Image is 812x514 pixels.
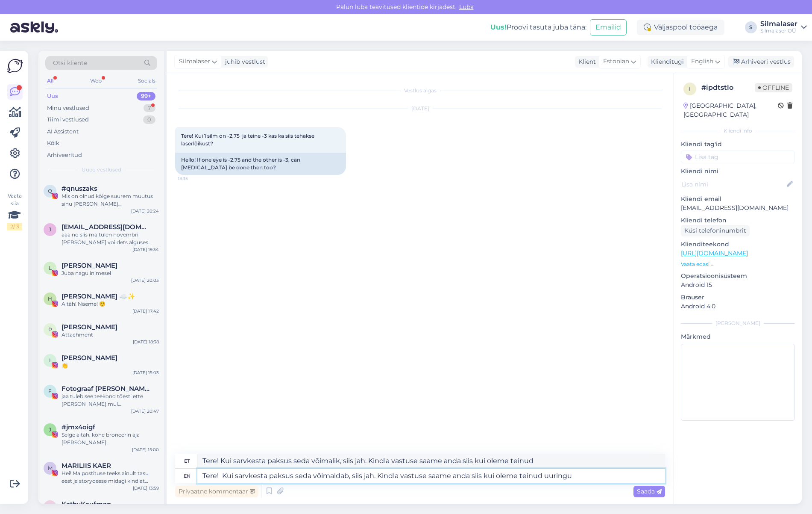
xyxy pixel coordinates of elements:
span: 18:35 [178,175,210,182]
span: Tere! Kui 1 silm on -2,75 ja teine -3 kas ka siis tehakse laserlõikust? [181,133,316,147]
div: Silmalaser [760,21,797,27]
div: 7 [144,104,155,112]
span: i [689,86,691,92]
span: Estonian [603,57,629,66]
p: Operatsioonisüsteem [681,272,795,281]
span: I [49,357,51,363]
p: Vaata edasi ... [681,260,795,268]
div: [DATE] 20:47 [131,408,159,414]
div: Tiimi vestlused [47,115,89,124]
span: KathyKaufman [62,500,111,508]
div: Selge aitäh, kohe broneerin aja [PERSON_NAME] broneerimissüsteemis. Ja näeme varsti teie kliiniku... [62,431,159,446]
div: [DATE] 18:38 [133,339,159,345]
span: Luba [457,3,476,11]
p: Kliendi email [681,195,795,204]
div: [DATE] 13:59 [133,485,159,491]
div: Kliendi info [681,127,795,135]
div: Mis on olnud kõige suurem muutus sinu [PERSON_NAME] operatsioonile? Nii harjumatu on õhtul [PERSO... [62,192,159,208]
div: Hello! If one eye is -2.75 and the other is -3, can [MEDICAL_DATA] be done then too? [175,153,346,175]
p: Kliendi telefon [681,216,795,225]
div: Klient [575,57,596,66]
div: Klienditugi [648,57,684,66]
span: Lisabet Loigu [62,262,117,269]
span: Fotograaf Maigi [62,385,150,393]
span: K [48,503,52,510]
p: Android 15 [681,281,795,289]
div: Juba nagu inimesel [62,269,159,277]
p: Märkmed [681,332,795,341]
div: 99+ [137,92,155,100]
img: Askly Logo [7,58,23,74]
span: L [49,265,52,271]
p: Android 4.0 [681,302,795,311]
span: Uued vestlused [82,166,121,174]
div: [DATE] 17:42 [132,308,159,314]
div: Vaata siia [7,192,22,230]
div: Socials [136,75,157,86]
div: juhib vestlust [222,57,265,66]
p: Kliendi tag'id [681,140,795,149]
div: [DATE] 20:03 [131,277,159,284]
div: en [184,469,191,483]
span: Saada [637,487,662,495]
span: jasmine.mahov@gmail.com [62,223,150,231]
div: 2 / 3 [7,223,22,230]
span: Silmalaser [179,57,210,66]
p: Kliendi nimi [681,167,795,176]
button: Emailid [590,19,627,35]
div: [DATE] 15:03 [132,369,159,376]
span: helen ☁️✨ [62,292,135,300]
div: Minu vestlused [47,104,89,112]
a: SilmalaserSilmalaser OÜ [760,21,807,34]
div: All [45,75,55,86]
input: Lisa tag [681,151,795,163]
span: M [48,465,53,471]
span: Inger V [62,354,117,362]
span: English [691,57,713,66]
div: [DATE] 19:34 [132,246,159,253]
span: F [48,388,52,394]
input: Lisa nimi [681,180,785,189]
a: [URL][DOMAIN_NAME] [681,249,748,257]
div: Proovi tasuta juba täna: [490,22,586,32]
div: 0 [143,115,155,124]
div: [GEOGRAPHIC_DATA], [GEOGRAPHIC_DATA] [683,101,778,119]
div: Arhiveeritud [47,151,82,160]
span: j [49,426,51,433]
span: pauline lotta [62,323,117,331]
div: jaa tuleb see teekond tõesti ette [PERSON_NAME] mul [PERSON_NAME] -1 noh viimati pigem aga nii mõ... [62,393,159,408]
p: Klienditeekond [681,240,795,249]
span: Otsi kliente [53,59,87,68]
div: et [184,454,190,468]
textarea: Tere! Kui sarvkesta paksus seda võimaldab, siis jah. Kindla vastuse saame anda siis kui oleme tei... [197,469,665,483]
div: [PERSON_NAME] [681,319,795,327]
span: #jmx4oigf [62,423,95,431]
div: [DATE] 20:24 [131,208,159,214]
div: Uus [47,92,58,100]
div: Arhiveeri vestlus [728,56,794,68]
div: Küsi telefoninumbrit [681,225,750,236]
textarea: Tere! Kui sarvkesta paksus seda võimalik, siis jah. Kindla vastuse saame anda siis kui oleme teinud [197,454,665,468]
span: MARILIIS KAER [62,462,111,470]
div: Väljaspool tööaega [637,20,724,35]
span: p [48,326,52,333]
span: #qnuszaks [62,185,97,192]
div: S [745,21,757,33]
div: 👏 [62,362,159,369]
span: q [48,188,52,194]
div: AI Assistent [47,127,79,136]
div: Hei! Ma postituse teeks ainult tasu eest ja storydesse midagi kindlat lubada ei saa. [PERSON_NAME... [62,470,159,485]
p: [EMAIL_ADDRESS][DOMAIN_NAME] [681,204,795,213]
div: Silmalaser OÜ [760,27,797,34]
div: Privaatne kommentaar [175,486,258,497]
b: Uus! [490,23,507,31]
div: [DATE] 15:00 [132,446,159,453]
div: Attachment [62,331,159,339]
div: [DATE] [175,105,665,112]
span: j [49,226,51,233]
p: Brauser [681,293,795,302]
div: aaa no siis ma tulen novembri [PERSON_NAME] voi dets alguses uuringule ja m2rtsis opile kui silm ... [62,231,159,246]
div: # ipdtstlo [701,83,755,93]
div: Web [88,75,103,86]
div: Kõik [47,139,59,148]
